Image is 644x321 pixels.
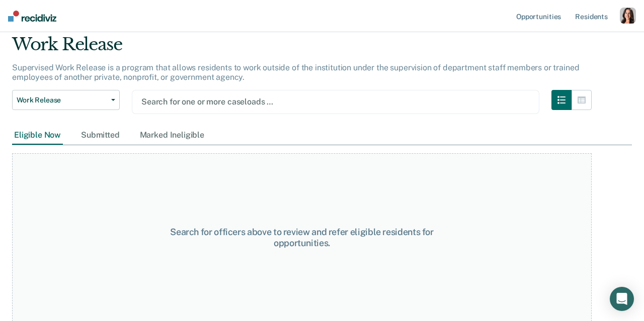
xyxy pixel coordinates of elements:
[12,90,120,110] button: Work Release
[79,126,122,145] div: Submitted
[610,287,634,311] div: Open Intercom Messenger
[12,34,592,63] div: Work Release
[8,11,56,22] img: Recidiviz
[138,126,206,145] div: Marked Ineligible
[12,63,579,82] p: Supervised Work Release is a program that allows residents to work outside of the institution und...
[17,96,107,104] span: Work Release
[157,227,447,248] div: Search for officers above to review and refer eligible residents for opportunities.
[12,126,63,145] div: Eligible Now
